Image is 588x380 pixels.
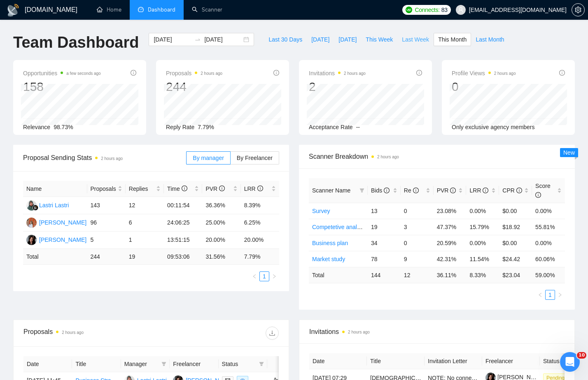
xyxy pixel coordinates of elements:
span: Manager [124,359,158,368]
a: 1 [546,290,555,299]
span: PVR [437,187,456,194]
td: 244 [87,249,126,265]
button: left [250,271,259,281]
span: info-circle [257,185,263,191]
time: 2 hours ago [348,330,370,334]
span: Invitations [309,68,366,78]
span: filter [359,188,364,193]
span: info-circle [559,70,565,76]
th: Title [72,356,121,372]
span: Reply Rate [166,124,194,130]
span: user [458,7,464,13]
td: 55.81% [532,219,565,235]
h1: Team Dashboard [13,33,139,52]
span: [DATE] [338,35,357,44]
span: New [563,149,575,156]
a: Survey [312,208,330,214]
a: setting [572,7,585,13]
img: gigradar-bm.png [33,205,38,211]
td: 0.00% [466,235,499,251]
span: Scanner Name [312,187,350,194]
td: Total [309,267,368,283]
td: 7.79 % [241,249,279,265]
td: 20.00% [202,232,240,249]
time: 2 hours ago [494,71,516,76]
span: filter [160,358,168,370]
img: LL [26,200,37,211]
td: 11.54% [466,251,499,267]
button: This Month [434,33,471,46]
time: a few seconds ago [66,71,100,76]
span: Proposals [166,68,222,78]
a: Competetive analysis [312,224,367,230]
span: info-circle [416,70,422,76]
div: Lastri Lastri [39,201,69,210]
td: $0.00 [499,203,532,219]
span: swap-right [194,36,201,43]
td: 09:53:06 [164,249,202,265]
img: AK [26,235,37,245]
th: Name [23,181,87,197]
td: 8.39% [241,197,279,214]
a: 1 [260,272,269,281]
img: logo [7,4,20,17]
a: Business plan [312,240,348,246]
a: AB[PERSON_NAME] [26,219,86,225]
span: 10 [577,352,586,359]
span: Scanner Breakdown [309,151,565,162]
div: 0 [452,79,516,95]
td: 00:11:54 [164,197,202,214]
span: to [194,36,201,43]
span: info-circle [219,185,225,191]
span: info-circle [131,70,136,76]
span: By Freelancer [237,155,273,161]
span: CPR [502,187,522,194]
span: -- [356,124,360,130]
button: [DATE] [334,33,361,46]
span: info-circle [273,70,279,76]
td: 8.33 % [466,267,499,283]
span: LRR [469,187,488,194]
td: 47.37% [434,219,467,235]
a: Market study [312,256,345,262]
span: Dashboard [148,6,175,13]
a: homeHome [97,6,121,13]
th: Invitation Letter [425,353,482,369]
span: Invitations [309,327,565,337]
td: 96 [87,214,126,232]
span: info-circle [516,188,522,193]
span: right [272,274,277,279]
li: Previous Page [250,271,259,281]
td: $18.92 [499,219,532,235]
span: info-circle [535,192,541,198]
td: 9 [401,251,434,267]
td: 1 [126,232,164,249]
span: Time [167,185,187,192]
td: $ 23.04 [499,267,532,283]
span: left [538,292,543,297]
span: LRR [244,185,263,192]
span: PVR [205,185,225,192]
td: 42.31% [434,251,467,267]
span: Only exclusive agency members [452,124,535,130]
td: 144 [368,267,401,283]
th: Proposals [87,181,126,197]
td: 20.00% [241,232,279,249]
td: Total [23,249,87,265]
span: Opportunities [23,68,101,78]
span: Profile Views [452,68,516,78]
td: 0.00% [532,235,565,251]
th: Date [309,353,367,369]
time: 2 hours ago [62,330,84,335]
span: Acceptance Rate [309,124,353,130]
span: filter [259,361,264,366]
div: [PERSON_NAME] [39,218,86,227]
span: 7.79% [198,124,214,130]
img: upwork-logo.png [406,7,412,13]
time: 2 hours ago [344,71,366,76]
span: right [558,292,562,297]
div: Proposals [23,327,151,340]
span: Last Week [402,35,429,44]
